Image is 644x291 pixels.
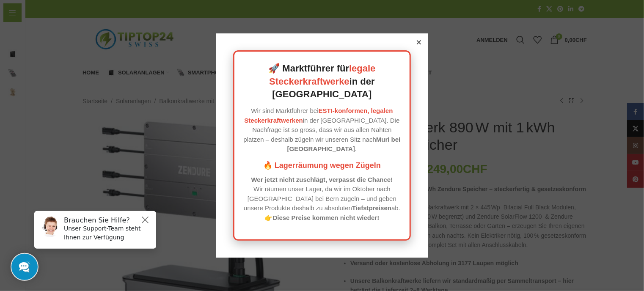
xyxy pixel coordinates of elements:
[269,63,375,87] a: legale Steckerkraftwerke
[244,107,393,124] a: ESTI-konformen, legalen Steckerkraftwerken
[243,62,401,101] h2: 🚀 Marktführer für in der [GEOGRAPHIC_DATA]
[273,214,380,221] strong: Diese Preise kommen nicht wieder!
[251,176,393,183] strong: Wer jetzt nicht zuschlägt, verpasst die Chance!
[36,12,124,20] h6: Brauchen Sie Hilfe?
[113,11,123,21] button: Close
[243,160,401,171] h3: 🔥 Lagerräumung wegen Zügeln
[352,204,391,211] strong: Tiefstpreisen
[243,175,401,223] p: Wir räumen unser Lager, da wir im Oktober nach [GEOGRAPHIC_DATA] bei Bern zügeln – und geben unse...
[243,106,401,154] p: Wir sind Marktführer bei in der [GEOGRAPHIC_DATA]. Die Nachfrage ist so gross, dass wir aus allen...
[36,20,124,38] p: Unser Support-Team steht Ihnen zur Verfügung
[12,12,33,33] img: Customer service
